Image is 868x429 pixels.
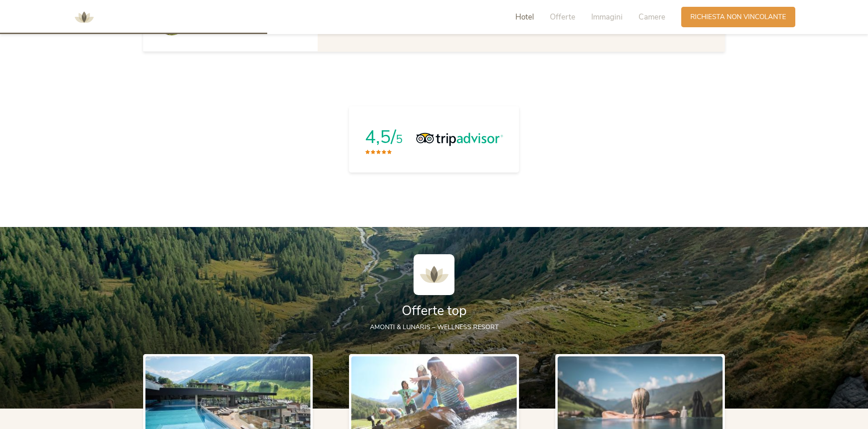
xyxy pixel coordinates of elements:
span: Immagini [591,12,623,22]
img: Tripadvisor [416,133,503,146]
span: AMONTI & LUNARIS – wellness resort [370,323,499,331]
img: AMONTI & LUNARIS Wellnessresort [70,4,98,31]
span: Offerte top [402,302,467,320]
span: Hotel [515,12,534,22]
span: Offerte [550,12,575,22]
a: 4,5/5Tripadvisor [349,106,519,173]
span: Camere [639,12,665,22]
span: Richiesta non vincolante [690,12,786,22]
a: AMONTI & LUNARIS Wellnessresort [70,14,98,20]
span: 5 [396,132,403,147]
img: AMONTI & LUNARIS Wellnessresort [414,254,454,295]
span: 4,5/ [365,125,396,149]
